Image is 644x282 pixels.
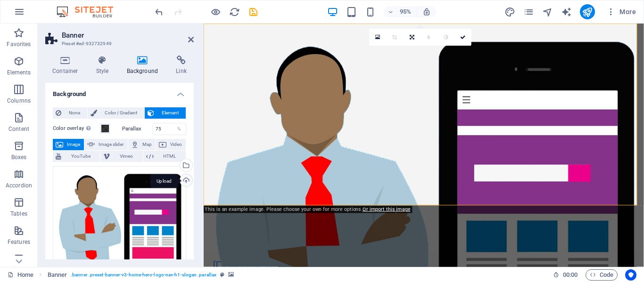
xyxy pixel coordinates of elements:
i: On resize automatically adjust zoom level to fit chosen device. [422,8,431,16]
span: 00 00 [563,269,578,281]
p: Features [8,238,30,246]
span: HTML [157,151,183,162]
i: Navigator [542,7,553,17]
button: Video [156,139,186,150]
button: Usercentrics [625,269,636,281]
button: Element [145,107,186,119]
a: Or import this image [363,207,410,212]
img: Editor Logo [54,6,125,17]
a: Upload [180,174,193,187]
i: This element contains a background [228,272,234,277]
p: Elements [7,69,31,76]
button: undo [153,6,165,17]
label: Color overlay [53,123,100,134]
i: Pages (Ctrl+Alt+S) [523,7,534,17]
button: reload [229,6,240,17]
button: Color / Gradient [88,107,144,119]
h6: 95% [398,6,413,17]
span: Click to select. Double-click to edit [48,269,67,281]
button: publish [580,4,595,19]
div: % [173,123,186,135]
label: Parallax [122,126,153,131]
p: Tables [10,210,27,218]
button: design [504,6,516,17]
button: Image slider [84,139,127,150]
h6: Session time [553,269,578,281]
button: Click here to leave preview mode and continue editing [210,6,221,17]
p: Columns [7,97,31,105]
a: Crop mode [387,29,404,46]
button: YouTube [53,151,100,162]
button: 95% [384,6,417,17]
h4: Background [45,83,194,100]
a: Select files from the file manager, stock photos, or upload file(s) [370,29,387,46]
button: None [53,107,87,119]
span: : [570,271,571,278]
div: This is an example image. Please choose your own for more options. [203,206,413,213]
button: Map [128,139,156,150]
i: This element is a customizable preset [220,272,224,277]
h2: Banner [62,31,194,40]
a: Greyscale [438,29,454,46]
span: Color / Gradient [100,107,141,119]
button: text_generator [561,6,572,17]
span: . banner .preset-banner-v3-home-hero-logo-nav-h1-slogan .parallax [71,269,216,281]
h3: Preset #ed-932732949 [62,40,175,48]
span: Image slider [98,139,124,150]
span: Vimeo [113,151,140,162]
button: pages [523,6,535,17]
i: Publish [582,7,593,17]
span: None [64,107,84,119]
i: Undo: Delete elements (Ctrl+Z) [154,7,165,17]
button: More [603,4,640,19]
button: navigator [542,6,553,17]
i: Design (Ctrl+Alt+Y) [504,7,515,17]
button: HTML [143,151,186,162]
span: Video [169,139,183,150]
button: Image [53,139,84,150]
nav: breadcrumb [48,269,234,281]
h4: Container [45,56,89,75]
p: Accordion [6,182,32,189]
span: Image [66,139,81,150]
h4: Background [120,56,169,75]
p: Content [8,125,29,133]
p: Boxes [11,153,27,161]
button: Code [586,269,618,281]
a: Click to cancel selection. Double-click to open Pages [8,269,33,281]
span: Map [141,139,153,150]
a: Change orientation [404,29,421,46]
button: save [248,6,259,17]
h4: Style [89,56,120,75]
p: Favorites [7,40,31,48]
span: YouTube [64,151,97,162]
span: Element [157,107,183,119]
span: Code [590,269,613,281]
button: Vimeo [100,151,142,162]
a: Confirm ( Ctrl ⏎ ) [454,29,471,46]
span: More [606,7,636,16]
i: AI Writer [561,7,572,17]
a: Blur [421,29,438,46]
h4: Link [169,56,194,75]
